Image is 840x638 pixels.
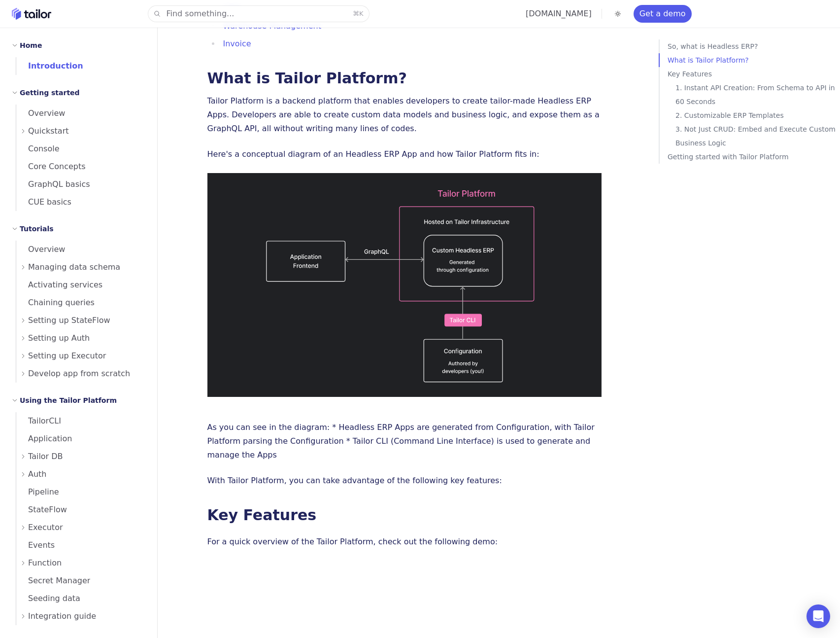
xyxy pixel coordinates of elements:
[16,412,145,430] a: TailorCLI
[16,590,145,607] a: Seeding data
[16,176,145,193] a: GraphQL basics
[359,10,364,17] kbd: K
[28,450,63,463] span: Tailor DB
[16,540,55,550] span: Events
[16,536,145,554] a: Events
[207,535,602,549] p: For a quick overview of the Tailor Platform, check out the following demo:
[16,193,145,211] a: CUE basics
[16,158,145,176] a: Core Concepts
[16,61,83,71] span: Introduction
[634,5,692,23] a: Get a demo
[16,594,80,603] span: Seeding data
[28,349,106,363] span: Setting up Executor
[12,8,51,20] a: Home
[28,367,130,381] span: Develop app from scratch
[675,81,836,108] a: 1. Instant API Creation: From Schema to API in 60 Seconds
[353,10,359,17] kbd: ⌘
[207,421,602,462] p: As you can see in the diagram: * Headless ERP Apps are generated from Configuration, with Tailor ...
[16,276,145,294] a: Activating services
[668,150,836,164] a: Getting started with Tailor Platform
[223,39,251,48] a: Invoice
[207,147,602,161] p: Here's a conceptual diagram of an Headless ERP App and how Tailor Platform fits in:
[16,197,71,207] span: CUE basics
[16,241,145,258] a: Overview
[16,430,145,448] a: Application
[16,294,145,312] a: Chaining queries
[16,105,145,122] a: Overview
[16,505,67,514] span: StateFlow
[675,108,836,122] a: 2. Customizable ERP Templates
[207,94,602,136] p: Tailor Platform is a backend platform that enables developers to create tailor-made Headless ERP ...
[28,556,62,570] span: Function
[668,67,836,81] a: Key Features
[668,53,836,67] a: What is Tailor Platform?
[20,223,54,235] h2: Tutorials
[28,521,63,534] span: Executor
[28,467,47,481] span: Auth
[16,501,145,519] a: StateFlow
[16,245,65,254] span: Overview
[668,39,836,53] a: So, what is Headless ERP?
[28,124,69,138] span: Quickstart
[16,434,72,443] span: Application
[806,604,830,628] div: Open Intercom Messenger
[675,122,836,150] a: 3. Not Just CRUD: Embed and Execute Custom Business Logic
[148,6,369,22] button: Find something...⌘K
[20,394,117,406] h2: Using the Tailor Platform
[526,9,592,18] a: [DOMAIN_NAME]
[28,260,120,274] span: Managing data schema
[28,609,96,623] span: Integration guide
[16,483,145,501] a: Pipeline
[16,162,86,171] span: Core Concepts
[207,474,602,488] p: With Tailor Platform, you can take advantage of the following key features:
[207,70,407,87] a: What is Tailor Platform?
[20,87,80,99] h2: Getting started
[207,506,317,524] a: Key Features
[16,280,102,289] span: Activating services
[16,572,145,590] a: Secret Manager
[16,140,145,158] a: Console
[16,487,59,496] span: Pipeline
[16,298,95,307] span: Chaining queries
[16,144,60,153] span: Console
[16,57,145,75] a: Introduction
[612,8,624,20] button: Toggle dark mode
[16,108,65,118] span: Overview
[28,314,110,327] span: Setting up StateFlow
[28,331,90,345] span: Setting up Auth
[20,39,42,51] h2: Home
[16,416,61,425] span: TailorCLI
[16,179,90,189] span: GraphQL basics
[16,576,90,585] span: Secret Manager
